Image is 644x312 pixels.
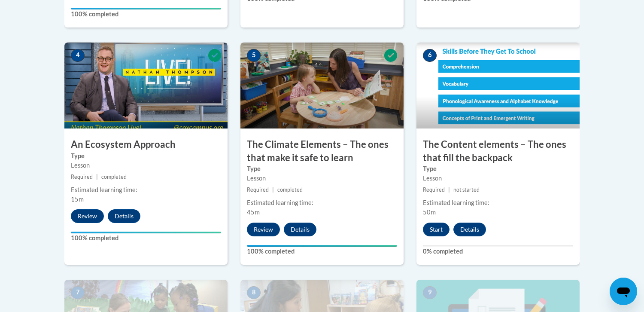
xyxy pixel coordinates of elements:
[423,164,573,174] label: Type
[416,138,580,165] h3: The Content elements – The ones that fill the backpack
[71,196,84,203] span: 15m
[272,187,274,193] span: |
[453,187,480,193] span: not started
[101,174,127,180] span: completed
[64,138,228,151] h3: An Ecosystem Approach
[247,49,261,62] span: 5
[423,247,573,256] label: 0% completed
[247,245,397,247] div: Your progress
[71,9,221,19] label: 100% completed
[423,187,445,193] span: Required
[71,151,221,161] label: Type
[247,286,261,299] span: 8
[71,49,85,62] span: 4
[423,198,573,208] div: Estimated learning time:
[423,223,450,236] button: Start
[448,187,450,193] span: |
[247,174,397,183] div: Lesson
[247,198,397,208] div: Estimated learning time:
[423,208,436,216] span: 50m
[423,174,573,183] div: Lesson
[71,232,221,233] div: Your progress
[423,286,437,299] span: 9
[284,223,316,236] button: Details
[247,208,260,216] span: 45m
[64,43,228,128] img: Course Image
[71,286,85,299] span: 7
[240,43,404,128] img: Course Image
[416,43,580,128] img: Course Image
[277,187,303,193] span: completed
[71,174,93,180] span: Required
[240,138,404,165] h3: The Climate Elements – The ones that make it safe to learn
[423,49,437,62] span: 6
[71,233,221,243] label: 100% completed
[96,174,98,180] span: |
[71,8,221,9] div: Your progress
[247,187,269,193] span: Required
[71,161,221,170] div: Lesson
[71,209,104,223] button: Review
[108,209,140,223] button: Details
[247,164,397,174] label: Type
[453,223,486,236] button: Details
[247,247,397,256] label: 100% completed
[610,278,637,305] iframe: Button to launch messaging window
[71,185,221,195] div: Estimated learning time:
[247,223,280,236] button: Review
